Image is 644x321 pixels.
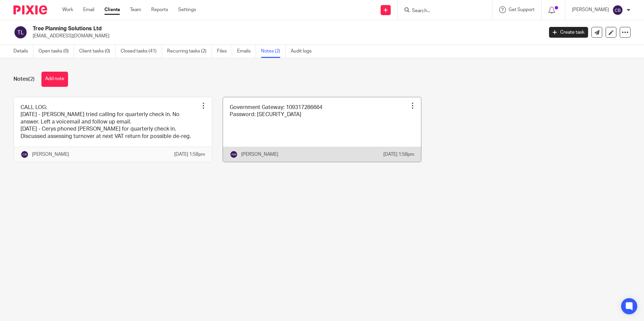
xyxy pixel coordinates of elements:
[151,6,168,13] a: Reports
[230,150,238,158] img: svg%3E
[411,8,472,14] input: Search
[178,6,196,13] a: Settings
[261,45,286,58] a: Notes (2)
[13,76,35,83] h1: Notes
[291,45,317,58] a: Audit logs
[509,7,535,12] span: Get Support
[383,151,414,158] p: [DATE] 1:58pm
[237,45,256,58] a: Emails
[217,45,232,58] a: Files
[79,45,116,58] a: Client tasks (0)
[241,151,278,158] p: [PERSON_NAME]
[33,25,438,32] h2: Tree Planning Solutions Ltd
[13,25,28,39] img: svg%3E
[549,27,588,38] a: Create task
[104,6,120,13] a: Clients
[83,6,94,13] a: Email
[41,72,68,87] button: Add note
[572,6,609,13] p: [PERSON_NAME]
[13,45,33,58] a: Details
[612,5,623,15] img: svg%3E
[167,45,212,58] a: Recurring tasks (2)
[28,76,35,82] span: (2)
[32,151,69,158] p: [PERSON_NAME]
[121,45,162,58] a: Closed tasks (41)
[130,6,141,13] a: Team
[174,151,205,158] p: [DATE] 1:58pm
[21,150,29,158] img: svg%3E
[38,45,74,58] a: Open tasks (0)
[62,6,73,13] a: Work
[13,5,47,14] img: Pixie
[33,33,539,39] p: [EMAIL_ADDRESS][DOMAIN_NAME]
